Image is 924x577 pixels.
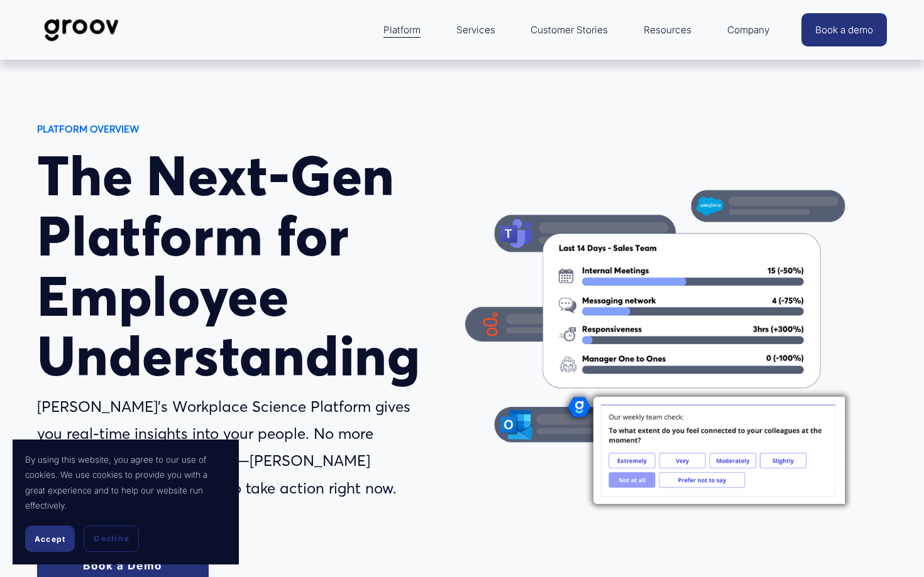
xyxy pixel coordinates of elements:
p: By using this website, you agree to our use of cookies. We use cookies to provide you with a grea... [25,452,226,513]
a: Book a demo [801,13,887,46]
a: folder dropdown [637,15,698,45]
span: Accept [35,534,65,544]
span: Resources [644,21,691,38]
span: Company [727,21,769,38]
h1: The Next-Gen Platform for Employee Understanding [37,146,459,386]
section: Cookie banner [13,439,239,564]
span: Decline [94,533,129,544]
button: Decline [84,526,139,552]
strong: PLATFORM OVERVIEW [37,123,140,135]
a: folder dropdown [721,15,776,45]
a: folder dropdown [377,15,427,45]
button: Accept [25,526,75,552]
p: [PERSON_NAME]’s Workplace Science Platform gives you real-time insights into your people. No more... [37,393,423,502]
span: Platform [383,21,421,38]
img: Groov | Workplace Science Platform | Unlock Performance | Drive Results [37,9,126,51]
a: Customer Stories [524,15,614,45]
a: Services [450,15,502,45]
